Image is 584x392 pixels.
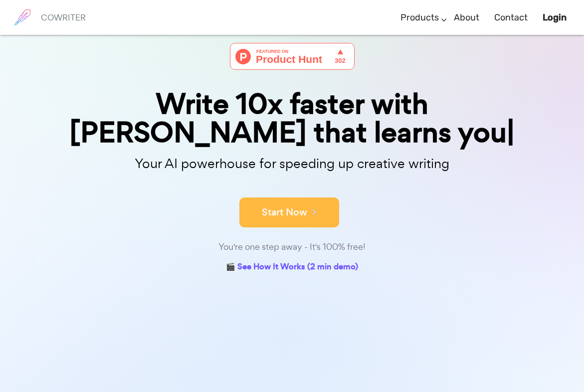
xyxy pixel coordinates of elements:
a: About [454,3,479,32]
a: 🎬 See How It Works (2 min demo) [226,260,358,275]
div: You're one step away - It's 100% free! [43,240,542,254]
div: Write 10x faster with [PERSON_NAME] that learns you [43,90,542,147]
img: Cowriter - Your AI buddy for speeding up creative writing | Product Hunt [230,43,355,70]
button: Start Now [239,197,339,227]
p: Your AI powerhouse for speeding up creative writing [43,153,542,175]
h6: COWRITER [41,13,86,22]
a: Products [400,3,439,32]
img: brand logo [10,5,35,30]
a: Login [543,3,567,32]
b: Login [543,12,567,23]
a: Contact [494,3,528,32]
